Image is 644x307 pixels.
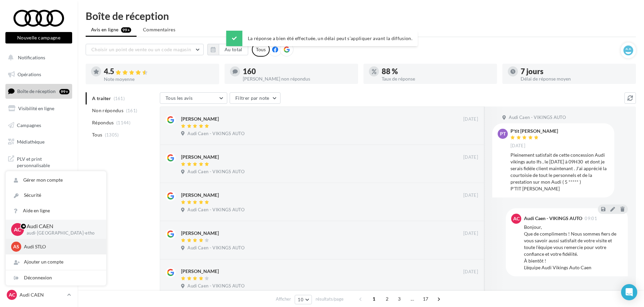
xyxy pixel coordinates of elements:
[500,130,506,137] span: Pt
[18,55,45,60] span: Notifications
[394,294,405,304] span: 3
[6,254,106,270] div: Ajouter un compte
[463,231,478,237] span: [DATE]
[5,32,72,43] button: Nouvelle campagne
[187,245,244,251] span: Audi Caen - VIKINGS AUTO
[59,89,69,94] div: 99+
[513,215,520,222] span: AC
[18,105,54,111] span: Visibilité en ligne
[207,44,248,55] button: Au total
[17,122,41,128] span: Campagnes
[382,294,392,304] span: 2
[20,291,64,298] p: Audi CAEN
[17,139,45,145] span: Médiathèque
[369,294,379,304] span: 1
[181,116,219,122] div: [PERSON_NAME]
[276,296,291,302] span: Afficher
[160,92,227,104] button: Tous les avis
[585,216,597,221] span: 09:01
[621,284,637,300] div: Open Intercom Messenger
[243,68,353,75] div: 160
[187,169,244,175] span: Audi Caen - VIKINGS AUTO
[92,107,123,114] span: Non répondus
[13,243,19,250] span: AS
[92,119,114,126] span: Répondus
[105,132,119,137] span: (1305)
[463,116,478,122] span: [DATE]
[92,131,102,138] span: Tous
[510,143,525,149] span: [DATE]
[521,68,631,75] div: 7 jours
[18,71,41,77] span: Opérations
[187,283,244,289] span: Audi Caen - VIKINGS AUTO
[5,288,72,301] a: AC Audi CAEN
[4,84,74,98] a: Boîte de réception99+
[24,243,98,250] p: Audi STLO
[6,203,106,218] a: Aide en ligne
[382,68,492,75] div: 88 %
[524,224,622,271] div: Bonjour, Que de compliments ! Nous sommes fiers de vous savoir aussi satisfait de votre visite et...
[510,129,558,133] div: P'tit [PERSON_NAME]
[6,270,106,285] div: Déconnexion
[463,154,478,160] span: [DATE]
[86,44,204,55] button: Choisir un point de vente ou un code magasin
[17,88,56,94] span: Boîte de réception
[143,26,175,33] span: Commentaires
[166,95,193,101] span: Tous les avis
[230,92,281,104] button: Filtrer par note
[463,192,478,198] span: [DATE]
[252,42,270,57] div: Tous
[181,154,219,160] div: [PERSON_NAME]
[187,207,244,213] span: Audi Caen - VIKINGS AUTO
[316,296,344,302] span: résultats/page
[4,51,71,65] button: Notifications
[6,188,106,203] a: Sécurité
[298,297,303,302] span: 10
[181,230,219,237] div: [PERSON_NAME]
[126,108,138,113] span: (161)
[521,76,631,81] div: Délai de réponse moyen
[4,118,74,132] a: Campagnes
[17,154,69,169] span: PLV et print personnalisable
[4,67,74,82] a: Opérations
[181,268,219,275] div: [PERSON_NAME]
[9,291,15,298] span: AC
[407,294,418,304] span: ...
[181,192,219,198] div: [PERSON_NAME]
[104,68,214,75] div: 4.5
[4,101,74,116] a: Visibilité en ligne
[14,225,21,233] span: AC
[104,77,214,82] div: Note moyenne
[463,269,478,275] span: [DATE]
[187,131,244,137] span: Audi Caen - VIKINGS AUTO
[4,135,74,149] a: Médiathèque
[91,47,191,52] span: Choisir un point de vente ou un code magasin
[219,44,248,55] button: Au total
[524,216,582,221] div: Audi Caen - VIKINGS AUTO
[509,115,566,121] span: Audi Caen - VIKINGS AUTO
[382,76,492,81] div: Taux de réponse
[510,152,609,192] div: Pleinement satisfait de cette concession Audi vikings auto Ifs , le [DATE] à 09H30 et dont je ser...
[86,11,636,21] div: Boîte de réception
[27,222,95,230] p: Audi CAEN
[243,76,353,81] div: [PERSON_NAME] non répondus
[420,294,431,304] span: 17
[116,120,130,125] span: (1144)
[6,173,106,188] a: Gérer mon compte
[27,230,95,236] p: audi-[GEOGRAPHIC_DATA]-etho
[226,31,418,46] div: La réponse a bien été effectuée, un délai peut s’appliquer avant la diffusion.
[295,295,312,304] button: 10
[4,152,74,172] a: PLV et print personnalisable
